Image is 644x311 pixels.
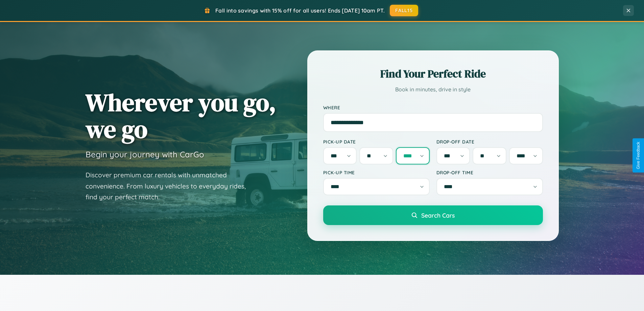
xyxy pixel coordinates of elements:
p: Discover premium car rentals with unmatched convenience. From luxury vehicles to everyday rides, ... [86,170,255,203]
label: Where [323,105,543,110]
label: Drop-off Date [436,139,543,145]
h1: Wherever you go, we go [86,89,276,142]
button: Search Cars [323,205,543,225]
h3: Begin your journey with CarGo [86,149,204,159]
div: Give Feedback [636,142,641,169]
span: Fall into savings with 15% off for all users! Ends [DATE] 10am PT. [215,7,385,14]
button: FALL15 [390,5,418,16]
label: Pick-up Time [323,170,430,175]
p: Book in minutes, drive in style [323,85,543,94]
label: Pick-up Date [323,139,430,145]
label: Drop-off Time [436,170,543,175]
span: Search Cars [421,212,455,219]
h2: Find Your Perfect Ride [323,66,543,81]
